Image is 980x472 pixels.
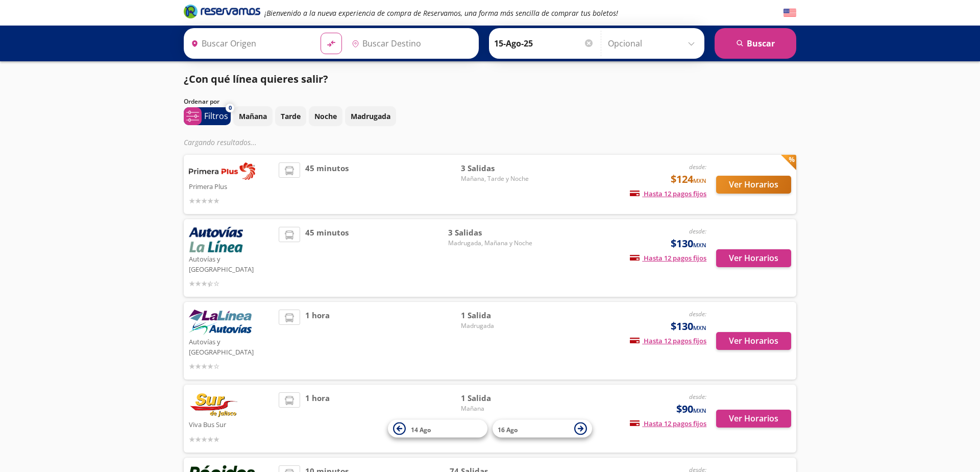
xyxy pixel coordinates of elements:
[184,107,231,125] button: 0Filtros
[689,162,706,171] em: desde:
[305,227,349,289] span: 45 minutos
[689,227,706,235] em: desde:
[461,392,532,404] span: 1 Salida
[184,4,260,19] i: Brand Logo
[693,241,706,249] small: MXN
[189,335,274,357] p: Autovías y [GEOGRAPHIC_DATA]
[305,392,330,445] span: 1 hora
[204,110,228,122] p: Filtros
[189,392,239,418] img: Viva Bus Sur
[716,249,791,267] button: Ver Horarios
[461,162,532,174] span: 3 Salidas
[671,236,706,251] span: $130
[229,104,232,112] span: 0
[716,176,791,194] button: Ver Horarios
[309,106,342,126] button: Noche
[281,111,301,122] p: Tarde
[630,419,706,428] span: Hasta 12 pagos fijos
[314,111,337,122] p: Noche
[671,172,706,187] span: $124
[630,253,706,263] span: Hasta 12 pagos fijos
[630,336,706,345] span: Hasta 12 pagos fijos
[783,7,796,19] button: English
[461,310,532,321] span: 1 Salida
[693,407,706,414] small: MXN
[189,418,274,430] p: Viva Bus Sur
[608,31,699,56] input: Opcional
[671,319,706,334] span: $130
[351,111,390,122] p: Madrugada
[184,97,219,106] p: Ordenar por
[676,402,706,417] span: $90
[716,332,791,350] button: Ver Horarios
[493,420,592,438] button: 16 Ago
[305,162,349,206] span: 45 minutos
[184,72,328,87] p: ¿Con qué línea quieres salir?
[348,31,473,56] input: Buscar Destino
[693,177,706,184] small: MXN
[448,239,532,248] span: Madrugada, Mañana y Noche
[716,410,791,428] button: Ver Horarios
[239,111,267,122] p: Mañana
[184,4,260,22] a: Brand Logo
[693,324,706,332] small: MXN
[715,28,796,59] button: Buscar
[689,310,706,318] em: desde:
[305,310,330,372] span: 1 hora
[689,392,706,401] em: desde:
[189,252,274,274] p: Autovías y [GEOGRAPHIC_DATA]
[189,310,252,335] img: Autovías y La Línea
[264,8,618,18] em: ¡Bienvenido a la nueva experiencia de compra de Reservamos, una forma más sencilla de comprar tus...
[630,189,706,198] span: Hasta 12 pagos fijos
[345,106,396,126] button: Madrugada
[187,31,312,56] input: Buscar Origen
[184,137,257,147] em: Cargando resultados ...
[494,31,594,56] input: Elegir Fecha
[498,425,518,434] span: 16 Ago
[461,321,532,331] span: Madrugada
[461,404,532,413] span: Mañana
[189,227,243,252] img: Autovías y La Línea
[388,420,487,438] button: 14 Ago
[461,174,532,183] span: Mañana, Tarde y Noche
[411,425,431,434] span: 14 Ago
[275,106,306,126] button: Tarde
[189,180,274,192] p: Primera Plus
[189,162,255,180] img: Primera Plus
[233,106,273,126] button: Mañana
[448,227,532,239] span: 3 Salidas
